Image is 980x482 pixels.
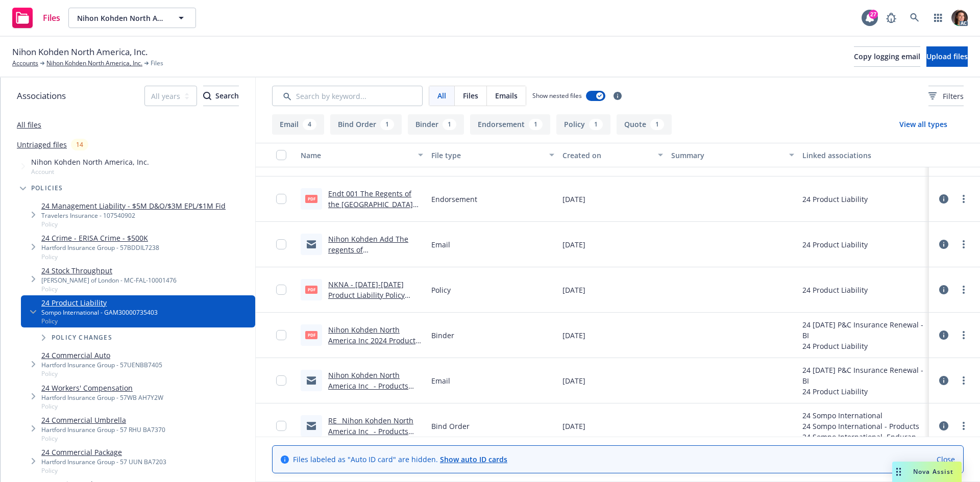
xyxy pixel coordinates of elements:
[958,329,970,341] a: more
[558,143,668,167] button: Created on
[470,114,550,135] button: Endorsement
[562,330,585,341] span: [DATE]
[41,252,159,261] span: Policy
[41,200,226,211] a: 24 Management Liability - $5M D&O/$3M EPL/$1M Fid
[958,238,970,250] a: more
[928,8,948,28] a: Switch app
[928,86,964,106] button: Filters
[272,114,324,135] button: Email
[529,119,543,130] div: 1
[272,86,423,106] input: Search by keyword...
[276,194,286,204] input: Toggle Row Selected
[562,239,585,250] span: [DATE]
[431,421,470,432] span: Bind Order
[41,265,177,276] a: 24 Stock Throughput
[17,139,67,150] a: Untriaged files
[41,383,163,393] a: 24 Workers' Compensation
[802,341,925,351] div: 24 Product Liability
[562,375,585,386] span: [DATE]
[52,335,112,341] span: Policy changes
[495,90,518,101] span: Emails
[276,375,286,386] input: Toggle Row Selected
[328,189,419,241] a: Endt 001 The Regents of the [GEOGRAPHIC_DATA][US_STATE], [GEOGRAPHIC_DATA] on AI Schedule.pdf
[802,421,925,432] div: 24 Sompo International - Products
[203,86,239,106] button: SearchSearch
[41,317,158,325] span: Policy
[556,114,610,135] button: Policy
[431,239,450,250] span: Email
[431,285,451,295] span: Policy
[12,59,38,68] a: Accounts
[276,239,286,249] input: Toggle Row Selected
[883,114,964,135] button: View all types
[913,467,953,476] span: Nova Assist
[431,375,450,386] span: Email
[8,4,64,32] a: Files
[293,454,507,465] span: Files labeled as "Auto ID card" are hidden.
[31,157,149,167] span: Nihon Kohden North America, Inc.
[589,119,603,130] div: 1
[41,308,158,317] div: Sompo International - GAM30000735403
[31,185,63,191] span: Policies
[926,46,968,67] button: Upload files
[617,114,672,135] button: Quote
[802,285,868,295] div: 24 Product Liability
[41,276,177,285] div: [PERSON_NAME] of London - MC-FAL-10001476
[41,243,159,252] div: Hartford Insurance Group - 57BDDIL7238
[330,114,402,135] button: Bind Order
[12,45,148,59] span: Nihon Kohden North America, Inc.
[650,119,664,130] div: 1
[904,8,925,28] a: Search
[17,89,66,103] span: Associations
[41,220,226,229] span: Policy
[958,284,970,296] a: more
[203,86,239,106] div: Search
[408,114,464,135] button: Binder
[41,285,177,293] span: Policy
[562,194,585,205] span: [DATE]
[431,194,477,205] span: Endorsement
[276,330,286,340] input: Toggle Row Selected
[802,194,868,205] div: 24 Product Liability
[41,402,163,411] span: Policy
[892,462,905,482] div: Drag to move
[802,410,925,421] div: 24 Sompo International
[41,369,162,378] span: Policy
[276,150,286,160] input: Select all
[437,90,446,101] span: All
[854,52,920,61] span: Copy logging email
[427,143,558,167] button: File type
[46,59,142,68] a: Nihon Kohden North America, Inc.
[802,365,925,386] div: 24 [DATE] P&C Insurance Renewal - BI
[276,421,286,431] input: Toggle Row Selected
[41,425,165,434] div: Hartford Insurance Group - 57 RHU BA7370
[17,120,41,130] a: All files
[41,466,166,475] span: Policy
[958,420,970,432] a: more
[802,432,925,442] div: 24 Sompo International, Endurance American Insurance Company - Sompo International
[305,195,317,202] span: pdf
[297,143,427,167] button: Name
[41,211,226,220] div: Travelers Insurance - 107540902
[562,150,652,161] div: Created on
[328,234,420,276] a: Nihon Kohden Add The regents of [GEOGRAPHIC_DATA][US_STATE] UCLA as AI.eml
[328,416,413,458] a: RE_ Nihon Kohden North America Inc_ - Products liability Renewal - BIND ORDER.msg
[802,386,925,397] div: 24 Product Liability
[440,454,507,464] a: Show auto ID cards
[41,393,163,402] div: Hartford Insurance Group - 57WB AH7Y2W
[41,458,166,466] div: Hartford Insurance Group - 57 UUN BA7203
[671,150,782,161] div: Summary
[463,90,478,101] span: Files
[431,330,454,341] span: Binder
[276,285,286,295] input: Toggle Row Selected
[958,193,970,205] a: more
[328,280,405,311] a: NKNA - [DATE]-[DATE] Product Liability Policy (Sompo).pdf
[798,143,929,167] button: Linked associations
[303,119,316,130] div: 4
[802,150,925,161] div: Linked associations
[68,8,196,28] button: Nihon Kohden North America, Inc.
[443,119,456,130] div: 1
[151,59,163,68] span: Files
[958,374,970,387] a: more
[937,454,955,465] a: Close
